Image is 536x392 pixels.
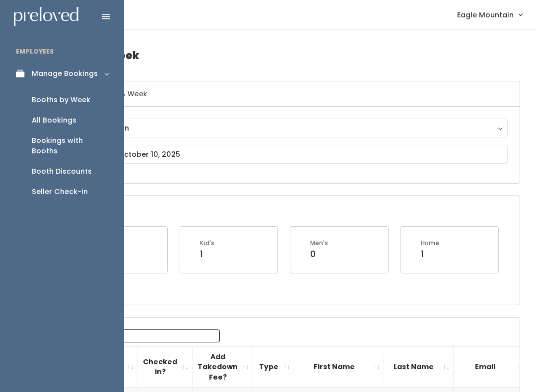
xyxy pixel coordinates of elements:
[32,68,98,79] div: Manage Bookings
[454,346,527,388] th: Email: activate to sort column ascending
[138,346,193,388] th: Checked in?: activate to sort column ascending
[32,166,92,177] div: Booth Discounts
[32,115,76,126] div: All Bookings
[310,239,328,248] div: Men's
[72,123,498,133] div: Eagle Mountain
[200,248,214,261] div: 1
[14,7,78,26] img: preloved logo
[193,346,253,388] th: Add Takedown Fee?: activate to sort column ascending
[57,329,220,342] label: Search:
[32,95,90,105] div: Booths by Week
[63,119,508,137] button: Eagle Mountain
[384,346,454,388] th: Last Name: activate to sort column ascending
[93,329,220,342] input: Search:
[32,135,108,156] div: Bookings with Booths
[421,248,439,261] div: 1
[51,81,520,107] h6: Select Location & Week
[447,4,532,25] a: Eagle Mountain
[32,187,88,197] div: Seller Check-in
[294,346,384,388] th: First Name: activate to sort column ascending
[421,239,439,248] div: Home
[63,145,508,164] input: October 4 - October 10, 2025
[200,239,214,248] div: Kid's
[51,42,520,69] h4: Booths by Week
[457,9,514,20] span: Eagle Mountain
[253,346,294,388] th: Type: activate to sort column ascending
[310,248,328,261] div: 0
